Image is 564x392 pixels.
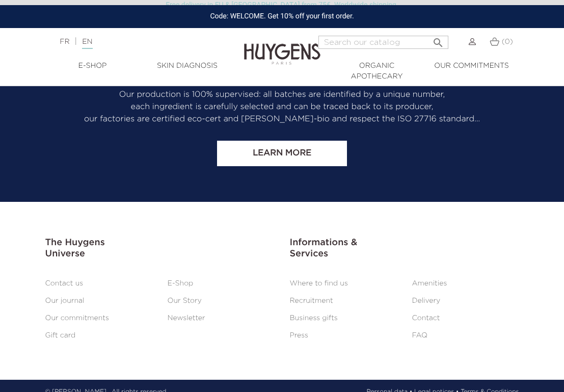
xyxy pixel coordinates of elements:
p: Our production is 100% supervised: all batches are identified by a unique number, [45,89,519,101]
a: Amenities [412,280,447,287]
span: (0) [502,38,513,45]
a: FR [60,38,69,45]
a: Our Story [168,297,202,304]
a: Our journal [45,297,85,304]
i:  [432,34,444,46]
a: Press [290,332,309,339]
a: Contact [412,315,440,322]
a: Contact us [45,280,84,287]
p: each ingredient is carefully selected and can be traced back to its producer, [45,101,519,113]
a: Recruitment [290,297,333,304]
a: Gift card [45,332,76,339]
h3: The Huygens Universe [45,238,275,259]
a: FAQ [412,332,427,339]
a: Our commitments [45,315,109,322]
a: Business gifts [290,315,338,322]
p: our factories are certified eco-cert and [PERSON_NAME]-bio and respect the ISO 27716 standard… [45,113,519,125]
a: Skin Diagnosis [140,61,235,71]
a: EN [82,38,92,49]
a: Delivery [412,297,441,304]
input: Search [318,36,448,49]
button:  [429,33,447,46]
a: Our commitments [424,61,519,71]
a: E-Shop [168,280,194,287]
a: E-Shop [45,61,140,71]
a: Learn more [217,141,347,166]
div: | [55,36,227,48]
h3: Informations & Services [290,238,519,259]
a: Organic Apothecary [330,61,424,82]
img: Huygens [244,27,320,66]
a: Where to find us [290,280,348,287]
a: Newsletter [168,315,205,322]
